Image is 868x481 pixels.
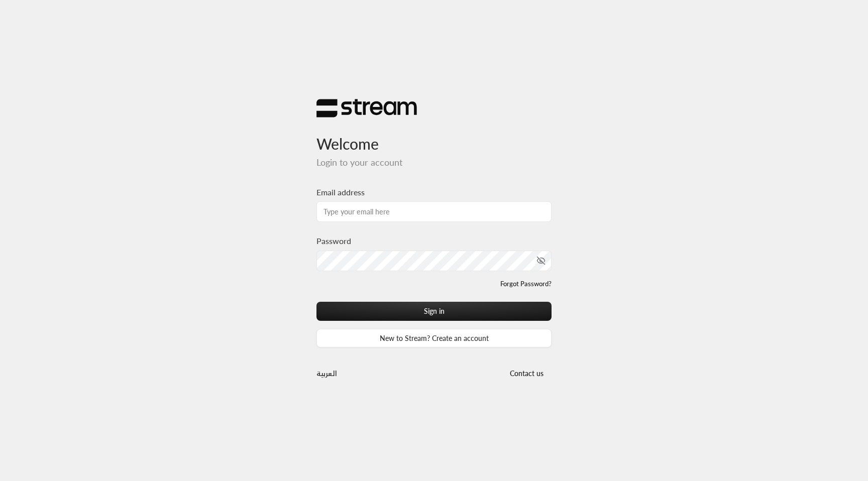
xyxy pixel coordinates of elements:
[316,98,417,118] img: Stream Logo
[316,302,552,320] button: Sign in
[316,157,552,168] h5: Login to your account
[532,252,550,269] button: toggle password visibility
[316,329,552,347] a: New to Stream? Create an account
[501,364,552,383] button: Contact us
[316,364,337,383] a: العربية
[501,369,552,378] a: Contact us
[316,201,552,222] input: Type your email here
[316,235,351,247] label: Password
[500,279,552,289] a: Forgot Password?
[316,186,365,198] label: Email address
[316,118,552,153] h3: Welcome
